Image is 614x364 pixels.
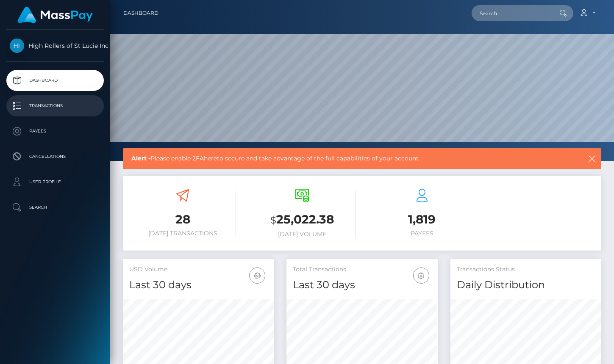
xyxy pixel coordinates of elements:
span: High Rollers of St Lucie Inc [6,42,104,50]
h6: Payees [369,230,475,237]
h5: Transactions Status [457,265,595,274]
a: Transactions [6,95,104,116]
a: User Profile [6,171,104,193]
input: Search... [472,5,551,21]
h4: Last 30 days [129,278,267,292]
img: High Rollers of St Lucie Inc [10,39,24,53]
h5: USD Volume [129,265,267,274]
p: Dashboard [10,74,100,87]
a: Payees [6,121,104,142]
h5: Total Transactions [293,265,431,274]
h4: Last 30 days [293,278,431,292]
p: Cancellations [10,150,100,163]
img: MassPay Logo [17,7,93,23]
h4: Daily Distribution [457,278,595,292]
p: Transactions [10,99,100,112]
a: Dashboard [6,70,104,91]
p: User Profile [10,176,100,188]
h3: 28 [129,211,236,228]
h6: [DATE] Volume [249,231,356,238]
h6: [DATE] Transactions [129,230,236,237]
a: here [204,154,217,162]
p: Search [10,201,100,214]
a: Cancellations [6,146,104,167]
p: Payees [10,125,100,138]
b: Alert - [131,154,150,162]
span: Please enable 2FA to secure and take advantage of the full capabilities of your account [131,154,542,163]
h3: 25,022.38 [249,211,356,229]
a: Search [6,197,104,218]
h3: 1,819 [369,211,475,228]
small: $ [270,214,276,226]
a: Dashboard [123,4,158,22]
